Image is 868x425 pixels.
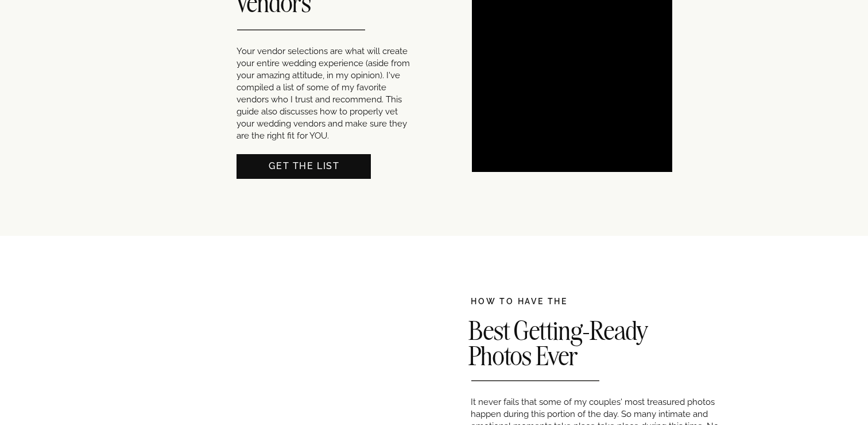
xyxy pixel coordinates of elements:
a: Get THE LIST [237,159,371,171]
h2: Best Getting-Ready Photos Ever [468,317,663,349]
p: Your vendor selections are what will create your entire wedding experience (aside from your amazi... [237,45,411,133]
h2: HOW TO HAVE THE [471,297,692,308]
